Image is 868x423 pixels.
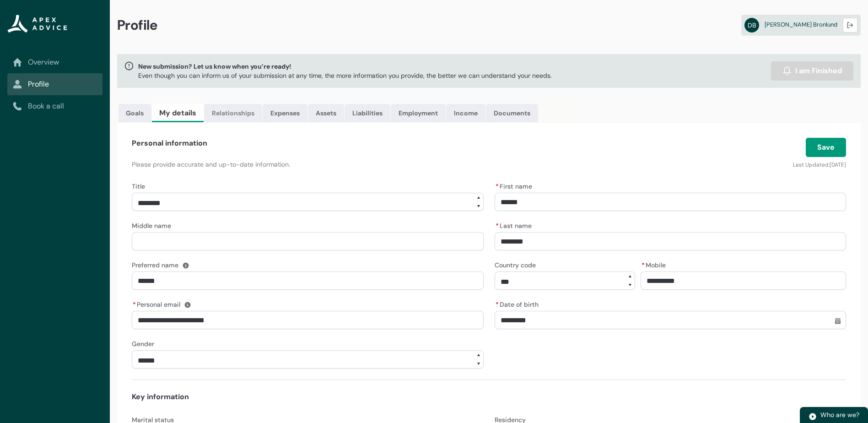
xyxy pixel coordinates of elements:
span: Who are we? [820,411,859,419]
abbr: required [496,222,499,230]
a: Liabilities [345,104,390,122]
label: First name [495,180,536,191]
abbr: required [496,300,499,309]
label: Middle name [132,219,175,230]
img: Apex Advice Group [7,15,67,33]
a: Book a call [13,101,97,112]
span: Profile [117,16,158,34]
p: Please provide accurate and up-to-date information. [132,160,604,169]
a: DB[PERSON_NAME] Bronlund [741,15,861,36]
label: Last name [495,219,535,230]
abbr: required [496,182,499,190]
label: Preferred name [132,259,182,270]
label: Date of birth [495,298,542,309]
a: Employment [391,104,446,122]
label: Personal email [132,298,184,309]
a: Goals [119,104,151,122]
label: Mobile [641,259,669,270]
lightning-formatted-date-time: [DATE] [830,161,846,168]
span: Country code [495,261,536,269]
a: Profile [13,79,97,90]
span: [PERSON_NAME] Bronlund [765,21,837,28]
a: Assets [308,104,344,122]
img: alarm.svg [782,66,792,76]
lightning-formatted-text: Last Updated: [793,161,830,168]
button: Save [806,138,846,157]
a: Relationships [204,104,262,122]
a: My details [152,104,204,122]
h4: Key information [132,391,846,402]
abbr: required [133,300,136,309]
abbr: DB [744,18,759,33]
span: I am Finished [795,65,842,76]
span: Gender [132,340,154,348]
h4: Personal information [132,138,207,149]
a: Expenses [263,104,307,122]
abbr: required [642,261,645,269]
span: New submission? Let us know when you’re ready! [138,62,552,71]
button: Logout [843,18,857,33]
a: Documents [486,104,538,122]
img: play.svg [809,412,817,421]
p: Even though you can inform us of your submission at any time, the more information you provide, t... [138,71,552,80]
nav: Sub page [7,51,102,117]
a: Income [446,104,485,122]
a: Overview [13,57,97,68]
button: I am Finished [771,61,853,81]
span: Title [132,182,145,190]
